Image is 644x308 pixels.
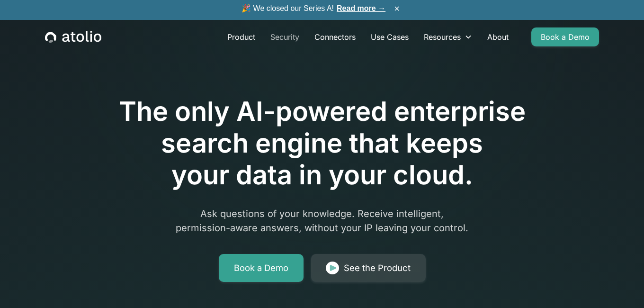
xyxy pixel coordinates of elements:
a: Product [220,27,263,46]
a: Book a Demo [219,254,304,282]
h1: The only AI-powered enterprise search engine that keeps your data in your cloud. [80,96,564,191]
div: Resources [424,31,461,43]
a: Read more → [337,4,385,12]
a: home [45,31,101,43]
a: Book a Demo [531,27,599,46]
div: Resources [416,27,480,46]
p: Ask questions of your knowledge. Receive intelligent, permission-aware answers, without your IP l... [140,207,504,235]
a: About [480,27,516,46]
a: See the Product [311,254,426,282]
a: Connectors [307,27,363,46]
a: Security [263,27,307,46]
span: 🎉 We closed our Series A! [241,3,385,14]
a: Use Cases [363,27,416,46]
button: × [391,3,402,14]
div: See the Product [344,262,411,275]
